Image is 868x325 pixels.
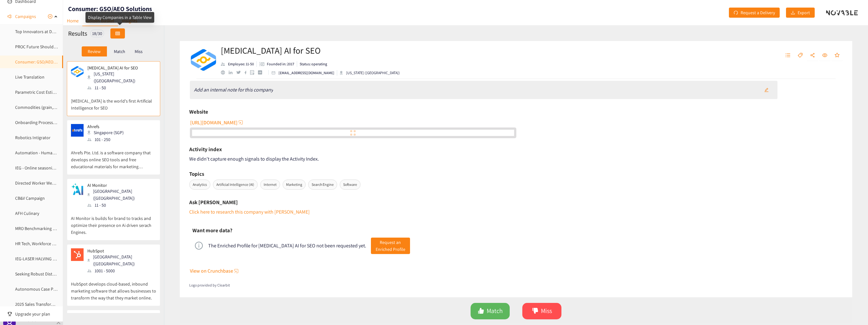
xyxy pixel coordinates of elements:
a: CB&V Campaign [15,195,45,201]
a: HR Tech, Workforce Planning & Cost Visibility [15,241,98,246]
h1: Consumer: GSO/AEO Solutions [68,4,152,13]
p: Founded in: 2017 [267,61,294,67]
img: Company Logo [191,47,216,73]
button: edit [759,85,773,95]
div: 11 - 50 [87,84,155,91]
button: share-alt [807,50,818,61]
span: Analytics [189,180,210,190]
i: Add an internal note for this company [194,86,273,93]
button: star [831,50,843,61]
span: eye [822,53,827,58]
span: table [115,31,120,36]
p: [MEDICAL_DATA] is the world's first Artificial Intelligence for SEO [71,91,156,111]
p: AI Monitor is builds for brand to tracks and optimize their presence on Ai driven serach Engines. [71,209,156,236]
h6: Want more data? [192,226,232,235]
span: tag [798,53,803,58]
a: Directed Worker Wearables – Manufacturing [15,180,97,186]
li: Status [297,61,327,67]
h6: Activity index [189,145,222,154]
p: Employee: 11-50 [228,61,254,67]
button: unordered-list [782,50,794,61]
a: facebook [244,71,250,74]
div: [GEOGRAPHIC_DATA] ([GEOGRAPHIC_DATA]) [87,188,155,202]
span: Software [340,180,361,190]
a: crunchbase [258,70,266,74]
span: Export [798,9,810,16]
img: Snapshot of the company's website [71,183,84,195]
a: MRO Benchmarking tool [15,226,61,231]
button: tag [795,50,806,61]
span: Request a Delivery [741,9,775,16]
p: [MEDICAL_DATA] AI for SEO [87,65,152,70]
a: Home [63,16,82,26]
button: dislikeMiss [522,303,561,319]
span: dislike [532,308,538,315]
span: share-alt [810,53,815,58]
button: View on Crunchbase [190,266,843,276]
span: Upgrade your plan [15,308,58,320]
a: Onboarding Process Mgmt [15,120,65,125]
span: Miss [541,306,552,316]
span: View on Crunchbase [190,267,233,275]
span: trophy [8,312,12,316]
div: Display Companies in a Table View [85,12,154,23]
h2: [MEDICAL_DATA] AI for SEO [221,44,400,57]
a: google maps [250,70,258,75]
span: Request an Enriched Profile [376,239,405,253]
p: [EMAIL_ADDRESS][DOMAIN_NAME] [279,70,334,76]
a: PROC Future Should Cost [15,44,63,50]
span: Search Engine [308,180,337,190]
span: unordered-list [785,53,790,58]
p: AI Monitor [87,183,152,188]
a: Live Translation [15,74,44,80]
button: table [110,28,125,38]
span: like [478,308,484,315]
button: downloadExport [786,8,815,18]
a: website [192,130,514,136]
a: Parametric Cost Estimation [15,89,66,95]
div: 1001 - 5000 [87,267,155,274]
h2: Results [68,29,87,38]
li: Employees [221,61,257,67]
div: 101 - 250 [87,136,127,143]
span: star [835,53,840,58]
div: 11 - 50 [87,202,155,209]
p: Status: operating [300,61,327,67]
p: HubSpot develops cloud-based, inbound marketing software that allows businesses to transform the ... [71,274,156,301]
a: Automation - Humanoid Hand [15,150,72,156]
span: download [791,10,795,15]
div: Chat Widget [836,295,868,325]
a: Click here to research this company with [PERSON_NAME] [189,209,310,215]
img: Snapshot of the company's website [71,65,84,78]
span: sound [8,14,12,19]
span: Match [487,306,503,316]
div: [US_STATE] ([GEOGRAPHIC_DATA]) [340,70,400,76]
a: Robotics Intigrator [15,135,50,140]
a: twitter [236,71,244,74]
a: Golden Basket [82,16,118,26]
span: [URL][DOMAIN_NAME] [190,119,238,127]
button: redoRequest a Delivery [729,8,780,18]
span: plus-circle [48,14,52,19]
div: [US_STATE] ([GEOGRAPHIC_DATA]) [87,70,155,84]
a: Logo provided by Clearbit [189,282,843,288]
span: Marketing [283,180,306,190]
div: We didn't capture enough signals to display the Activity Index. [189,155,843,163]
p: HubSpot [87,248,152,253]
li: Founded in year [257,61,297,67]
h6: Topics [189,169,204,179]
h6: Website [189,107,208,116]
h6: Ask [PERSON_NAME] [189,198,238,207]
p: Match [114,49,125,54]
a: website [221,70,229,74]
button: [URL][DOMAIN_NAME] [190,117,244,127]
a: IEG - Online seasoning monitoring [15,165,79,171]
a: Consumer: GSO/AEO Solutions [15,59,72,65]
div: The Enriched Profile for [MEDICAL_DATA] AI for SEO not been requested yet. [208,243,366,249]
a: AFH Culinary [15,210,39,216]
span: Internet [260,180,280,190]
span: Campaigns [15,10,36,23]
div: 18 / 30 [90,30,104,37]
a: Commodities (grain, sweeteners, seasonings, oils) [15,104,108,110]
a: 2025 Sales Transformation - Gamification [15,301,91,307]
